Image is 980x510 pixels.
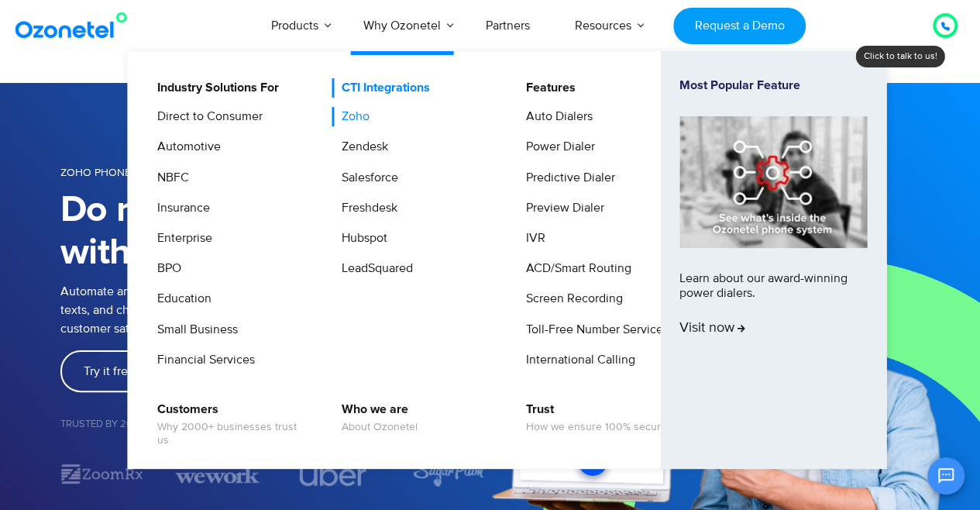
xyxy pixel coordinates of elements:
a: International Calling [516,350,638,370]
div: 3 / 7 [175,460,260,488]
a: Insurance [147,198,212,218]
a: Zendesk [332,137,390,157]
span: About Ozonetel [342,421,418,434]
p: Automate and streamline how agents make and receive calls, texts, and chats from within . Transfo... [60,282,490,338]
span: Visit now [679,320,745,337]
h5: Trusted by 2000+ Businesses [60,419,490,429]
a: ACD/Smart Routing [516,259,634,278]
img: phone-system-min.jpg [679,116,867,247]
a: Freshdesk [332,198,400,218]
a: Features [516,78,578,98]
a: NBFC [147,168,191,188]
a: Power Dialer [516,137,597,157]
img: zoomrx [60,460,145,488]
img: sugarplum [411,460,484,488]
a: Screen Recording [516,289,625,308]
span: How we ensure 100% security [526,421,672,434]
a: Who we areAbout Ozonetel [332,400,420,436]
a: BPO [147,259,184,278]
a: Most Popular FeatureLearn about our award-winning power dialers.Visit now [679,78,867,442]
img: wework [175,460,260,488]
a: Predictive Dialer [516,168,617,188]
div: 4 / 7 [291,463,375,486]
a: Toll-Free Number Services [516,320,671,339]
a: Direct to Consumer [147,107,265,126]
img: uber [299,463,366,486]
a: Education [147,289,214,308]
a: Auto Dialers [516,107,595,126]
a: Automotive [147,137,223,157]
h1: Do more from within Zoho [60,189,490,274]
a: Preview Dialer [516,198,607,218]
div: 5 / 7 [406,460,490,488]
a: Hubspot [332,229,390,248]
button: Open chat [927,457,965,494]
a: Zoho [332,107,372,126]
a: CTI Integrations [332,78,432,98]
a: IVR [516,229,548,248]
a: CustomersWhy 2000+ businesses trust us [147,400,312,450]
a: Industry Solutions For [147,78,281,98]
div: Image Carousel [60,460,490,488]
a: Financial Services [147,350,257,370]
div: 2 / 7 [60,460,145,488]
span: Zoho Phonebridge [60,166,169,179]
a: LeadSquared [332,259,415,278]
a: Enterprise [147,229,215,248]
a: Small Business [147,320,240,339]
a: Salesforce [332,168,401,188]
span: Why 2000+ businesses trust us [157,421,310,447]
a: Request a Demo [673,8,806,44]
span: Try it free [84,365,135,377]
a: Try it free [60,350,158,392]
a: TrustHow we ensure 100% security [516,400,674,436]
